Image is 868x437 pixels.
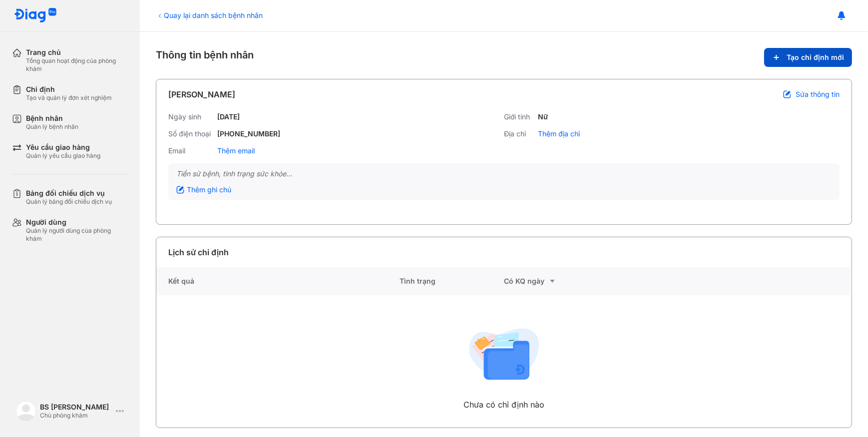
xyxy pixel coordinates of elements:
[156,48,852,67] div: Thông tin bệnh nhân
[168,146,213,155] div: Email
[26,123,78,131] div: Quản lý bệnh nhân
[156,10,263,20] div: Quay lại danh sách bệnh nhân
[26,218,128,227] div: Người dùng
[26,189,112,198] div: Bảng đối chiếu dịch vụ
[176,185,231,194] div: Thêm ghi chú
[217,112,240,121] div: [DATE]
[40,403,112,412] div: BS [PERSON_NAME]
[504,275,608,287] div: Có KQ ngày
[217,129,280,138] div: [PHONE_NUMBER]
[504,129,534,138] div: Địa chỉ
[168,246,229,258] div: Lịch sử chỉ định
[26,85,112,94] div: Chỉ định
[26,152,100,160] div: Quản lý yêu cầu giao hàng
[796,90,840,99] span: Sửa thông tin
[26,48,128,57] div: Trang chủ
[176,169,832,178] div: Tiền sử bệnh, tình trạng sức khỏe...
[504,112,534,121] div: Giới tính
[168,129,213,138] div: Số điện thoại
[787,53,844,62] span: Tạo chỉ định mới
[463,399,544,411] div: Chưa có chỉ định nào
[26,57,128,73] div: Tổng quan hoạt động của phòng khám
[40,412,112,420] div: Chủ phòng khám
[217,146,255,155] div: Thêm email
[168,112,213,121] div: Ngày sinh
[14,8,57,23] img: logo
[156,267,400,295] div: Kết quả
[16,401,36,421] img: logo
[400,267,504,295] div: Tình trạng
[168,88,235,100] div: [PERSON_NAME]
[26,143,100,152] div: Yêu cầu giao hàng
[538,129,580,138] div: Thêm địa chỉ
[26,114,78,123] div: Bệnh nhân
[538,112,548,121] div: Nữ
[26,94,112,102] div: Tạo và quản lý đơn xét nghiệm
[764,48,852,67] button: Tạo chỉ định mới
[26,198,112,206] div: Quản lý bảng đối chiếu dịch vụ
[26,227,128,243] div: Quản lý người dùng của phòng khám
